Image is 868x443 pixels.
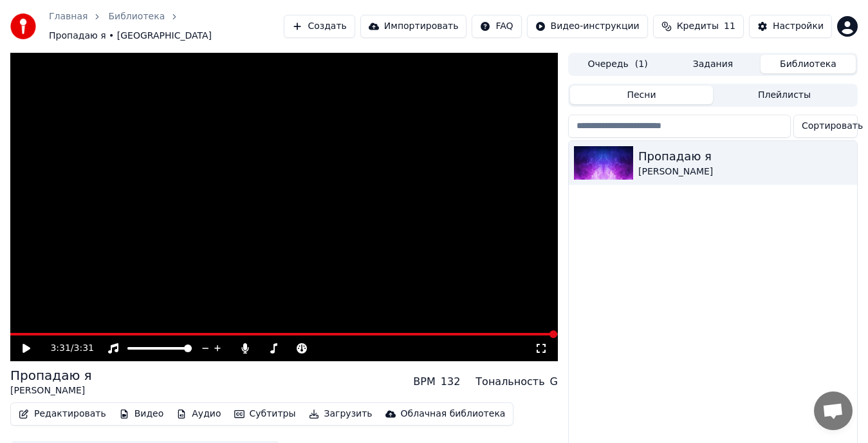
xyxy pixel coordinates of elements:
span: 11 [724,20,735,33]
button: Песни [570,86,713,104]
button: Субтитры [229,405,301,423]
span: 3:31 [50,342,70,355]
img: youka [10,14,36,39]
button: Библиотека [761,55,856,73]
span: 3:31 [74,342,94,355]
div: [PERSON_NAME] [638,165,852,178]
button: Задания [665,55,761,73]
div: Открытый чат [814,391,853,430]
div: Облачная библиотека [401,408,506,420]
button: Плейлисты [713,86,856,104]
button: Видео [114,405,169,423]
nav: breadcrumb [49,10,284,42]
a: Библиотека [108,10,165,23]
div: Пропадаю я [10,366,92,384]
button: Настройки [749,15,832,38]
button: FAQ [472,15,521,38]
span: Пропадаю я • [GEOGRAPHIC_DATA] [49,30,212,42]
div: Настройки [773,20,824,33]
span: ( 1 ) [635,58,648,71]
button: Загрузить [304,405,378,423]
button: Импортировать [360,15,467,38]
div: Пропадаю я [638,147,852,165]
div: BPM [413,374,435,390]
button: Редактировать [14,405,111,423]
a: Главная [49,10,88,23]
span: Сортировать [802,120,863,133]
div: / [50,342,81,355]
div: G [550,374,558,390]
button: Аудио [171,405,226,423]
div: 132 [441,374,461,390]
div: [PERSON_NAME] [10,384,92,397]
button: Создать [284,15,355,38]
button: Очередь [570,55,665,73]
span: Кредиты [677,20,719,33]
button: Кредиты11 [653,15,744,38]
button: Видео-инструкции [527,15,648,38]
div: Тональность [476,374,544,390]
